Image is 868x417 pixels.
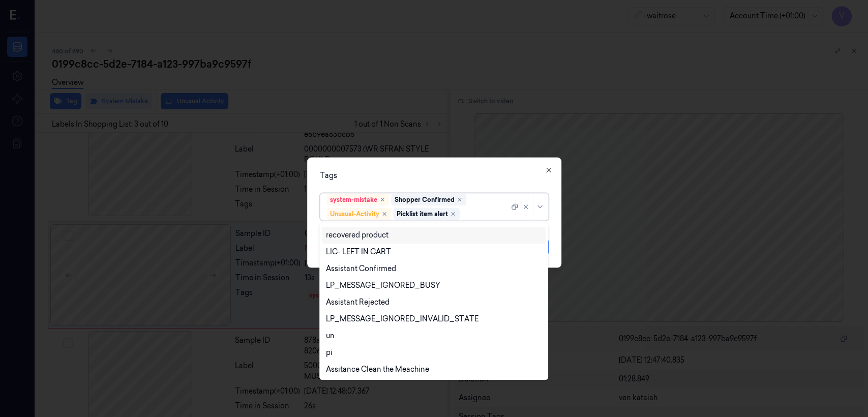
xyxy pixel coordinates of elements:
[326,247,391,257] div: LIC- LEFT IN CART
[326,331,335,341] div: un
[397,210,448,219] div: Picklist item alert
[326,347,333,358] div: pi
[330,210,379,219] div: Unusual-Activity
[395,195,455,204] div: Shopper Confirmed
[326,364,429,375] div: Assitance Clean the Meachine
[326,230,388,241] div: recovered product
[330,195,377,204] div: system-mistake
[450,211,456,217] div: Remove ,Picklist item alert
[379,197,385,203] div: Remove ,system-mistake
[381,211,387,217] div: Remove ,Unusual-Activity
[457,197,463,203] div: Remove ,Shopper Confirmed
[326,280,440,291] div: LP_MESSAGE_IGNORED_BUSY
[326,263,396,274] div: Assistant Confirmed
[326,314,478,324] div: LP_MESSAGE_IGNORED_INVALID_STATE
[326,297,390,308] div: Assistant Rejected
[320,170,549,181] div: Tags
